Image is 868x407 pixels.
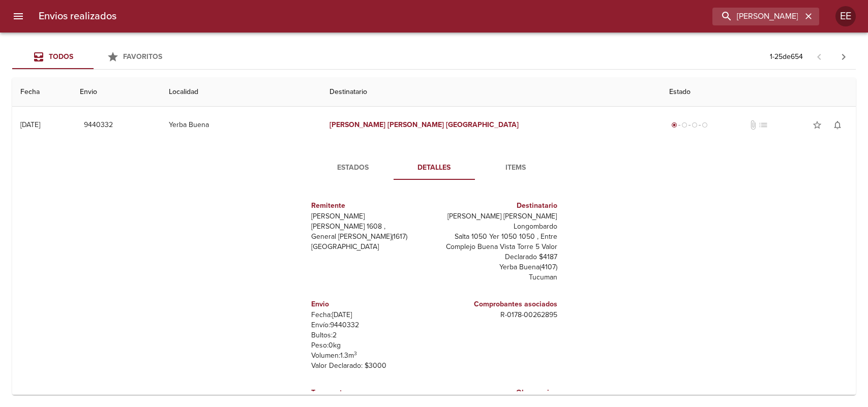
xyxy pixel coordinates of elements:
th: Envio [72,78,161,107]
p: General [PERSON_NAME] ( 1617 ) [311,232,430,242]
p: Yerba Buena ( 4107 ) [438,262,557,272]
p: Salta 1050 Yer 1050 1050 , Entre Complejo Buena Vista Torre 5 Valor Declarado $4187 [438,232,557,262]
span: Detalles [400,162,469,174]
span: No tiene pedido asociado [758,120,768,130]
h6: Comprobantes asociados [438,299,557,310]
h6: Transporte [311,387,430,398]
p: [PERSON_NAME] [PERSON_NAME] Longombardo [438,211,557,232]
div: Tabs Envios [12,45,175,69]
span: Todos [49,52,73,61]
button: 9440332 [80,116,117,135]
span: radio_button_unchecked [702,122,708,128]
div: Tabs detalle de guia [312,155,556,180]
span: star_border [812,120,822,130]
p: [PERSON_NAME] [311,211,430,222]
span: 9440332 [84,119,113,132]
button: Activar notificaciones [827,115,848,135]
p: [GEOGRAPHIC_DATA] [311,242,430,252]
p: Fecha: [DATE] [311,310,430,320]
span: Favoritos [123,52,162,61]
h6: Observacion [438,387,557,398]
h6: Destinatario [438,200,557,211]
span: Estados [318,162,387,174]
span: radio_button_checked [671,122,677,128]
p: Bultos: 2 [311,330,430,340]
em: [PERSON_NAME] [387,120,444,129]
sup: 3 [354,350,357,357]
h6: Remitente [311,200,430,211]
span: radio_button_unchecked [681,122,687,128]
th: Fecha [12,78,72,107]
p: R - 0178 - 00262895 [438,310,557,320]
p: Valor Declarado: $ 3000 [311,361,430,371]
div: EE [835,6,856,26]
div: Abrir información de usuario [835,6,856,26]
span: radio_button_unchecked [692,122,698,128]
input: buscar [712,8,802,25]
em: [GEOGRAPHIC_DATA] [446,120,519,129]
h6: Envios realizados [39,8,116,24]
button: menu [6,4,31,28]
p: Peso: 0 kg [311,340,430,351]
p: 1 - 25 de 654 [770,52,803,62]
span: notifications_none [832,120,843,130]
span: Items [481,162,550,174]
span: Pagina siguiente [831,45,856,69]
div: [DATE] [20,120,40,129]
em: [PERSON_NAME] [330,120,386,129]
p: Volumen: 1.3 m [311,351,430,361]
p: [PERSON_NAME] 1608 , [311,222,430,232]
p: Envío: 9440332 [311,320,430,330]
button: Agregar a favoritos [807,115,827,135]
th: Localidad [161,78,321,107]
td: Yerba Buena [161,107,321,143]
p: Tucuman [438,272,557,283]
th: Destinatario [321,78,661,107]
th: Estado [661,78,856,107]
div: Generado [669,120,710,130]
span: No tiene documentos adjuntos [748,120,758,130]
h6: Envio [311,299,430,310]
